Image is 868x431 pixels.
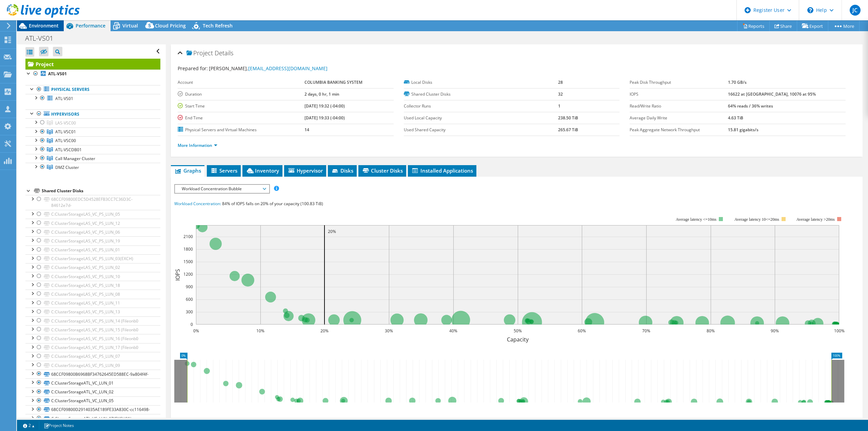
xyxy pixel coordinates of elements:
[25,352,160,361] a: C:ClusterStorageLAS_VC_PS_LUN_07
[728,79,747,85] b: 1.70 GB/s
[25,195,160,210] a: 68CCF09800EDC5D4528EFB3CC7C36D3C-84612e7d-
[797,21,828,31] a: Export
[507,336,529,343] text: Capacity
[39,421,79,430] a: Project Notes
[320,328,329,334] text: 20%
[558,79,563,85] b: 28
[676,217,716,222] tspan: Average latency <=10ms
[25,219,160,228] a: C:ClusterStorageLAS_VC_PS_LUN_12
[734,217,779,222] tspan: Average latency 10<=20ms
[183,234,193,239] text: 2100
[769,21,797,31] a: Share
[178,91,304,98] label: Duration
[55,164,79,170] span: DMZ Cluster
[304,127,309,133] b: 14
[737,21,770,31] a: Reports
[404,79,558,86] label: Local Disks
[304,103,345,109] b: [DATE] 19:32 (-04:00)
[411,167,473,174] span: Installed Applications
[25,118,160,127] a: LAS-VSC00
[55,156,95,161] span: Call Manager Cluster
[25,85,160,94] a: Physical Servers
[25,361,160,370] a: C:ClusterStorageLAS_VC_PS_LUN_09
[25,94,160,103] a: ATL-VS01
[25,136,160,145] a: ATL-VSC00
[215,49,233,57] span: Details
[193,328,199,334] text: 0%
[25,308,160,316] a: C:ClusterStorageLAS_VC_PS_LUN_13
[178,103,304,110] label: Start Time
[25,163,160,172] a: DMZ Cluster
[558,103,560,109] b: 1
[183,271,193,277] text: 1200
[25,370,160,378] a: 68CCF09800B6968BF34762645ED588EC-9a804f4f-
[25,59,160,70] a: Project
[178,79,304,86] label: Account
[25,405,160,414] a: 68CCF09800D2914035AE189FE33A830C-cc116498-
[55,138,76,143] span: ATL-VSC00
[25,316,160,325] a: C:ClusterStorageLAS_VC_PS_LUN_14 (Fileonb0
[630,103,728,110] label: Read/Write Ratio
[304,79,362,85] b: COLUMBIA BANKING SYSTEM
[304,91,339,97] b: 2 days, 0 hr, 1 min
[331,167,353,174] span: Disks
[174,269,181,281] text: IOPS
[55,120,76,126] span: LAS-VSC00
[728,91,816,97] b: 16622 at [GEOGRAPHIC_DATA], 10076 at 95%
[25,210,160,219] a: C:ClusterStorageLAS_VC_PS_LUN_05
[25,388,160,396] a: C:ClusterStorageATL_VC_LUN_02
[25,110,160,118] a: Hypervisors
[828,21,860,31] a: More
[630,126,728,133] label: Peak Aggregate Network Throughput
[404,115,558,121] label: Used Local Capacity
[850,5,861,16] span: JC
[186,50,213,57] span: Project
[76,22,105,29] span: Performance
[122,22,138,29] span: Virtual
[630,79,728,86] label: Peak Disk Throughput
[191,321,193,327] text: 0
[728,103,773,109] b: 64% reads / 36% writes
[248,65,328,72] a: [EMAIL_ADDRESS][DOMAIN_NAME]
[186,296,193,302] text: 600
[578,328,586,334] text: 60%
[514,328,522,334] text: 50%
[25,299,160,308] a: C:ClusterStorageLAS_VC_PS_LUN_11
[404,91,558,98] label: Shared Cluster Disks
[178,126,304,133] label: Physical Servers and Virtual Machines
[25,70,160,78] a: ATL-VS01
[25,236,160,245] a: C:ClusterStorageLAS_VC_PS_LUN_19
[362,167,403,174] span: Cluster Disks
[29,22,59,29] span: Environment
[48,71,67,77] b: ATL-VS01
[630,91,728,98] label: IOPS
[178,65,208,72] label: Prepared for:
[25,154,160,163] a: Call Manager Cluster
[25,263,160,272] a: C:ClusterStorageLAS_VC_PS_LUN_02
[174,201,221,207] span: Workload Concentration:
[25,228,160,236] a: C:ClusterStorageLAS_VC_PS_LUN_06
[25,343,160,352] a: C:ClusterStorageLAS_VC_PS_LUN_17 (Fileonb0
[25,281,160,290] a: C:ClusterStorageLAS_VC_PS_LUN_18
[183,246,193,252] text: 1800
[178,185,265,193] span: Workload Concentration Bubble
[25,378,160,387] a: C:ClusterStorageATL_VC_LUN_01
[25,254,160,263] a: C:ClusterStorageLAS_VC_PS_LUN_03(EXCH)
[210,167,237,174] span: Servers
[796,217,835,222] text: Average latency >20ms
[42,187,160,195] div: Shared Cluster Disks
[22,35,64,42] h1: ATL-VS01
[155,22,186,29] span: Cloud Pricing
[834,328,845,334] text: 100%
[246,167,279,174] span: Inventory
[256,328,264,334] text: 10%
[222,201,323,207] span: 84% of IOPS falls on 20% of your capacity (100.83 TiB)
[404,103,558,110] label: Collector Runs
[55,96,73,101] span: ATL-VS01
[186,284,193,290] text: 900
[288,167,323,174] span: Hypervisor
[25,272,160,281] a: C:ClusterStorageLAS_VC_PS_LUN_10
[178,115,304,121] label: End Time
[18,421,39,430] a: 2
[183,259,193,265] text: 1500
